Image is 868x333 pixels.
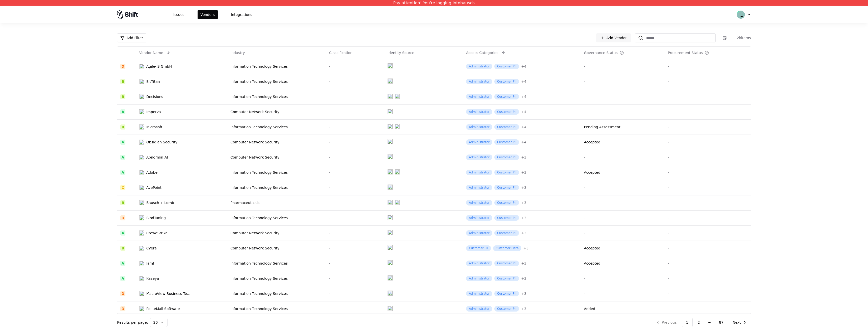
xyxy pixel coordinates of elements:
div: Information Technology Services [230,170,323,175]
div: PoliteMail Software [146,306,180,311]
div: MacroView Business Technology [146,291,192,296]
div: Added [584,306,595,311]
img: Adobe [139,170,144,175]
div: Customer PII [494,276,519,281]
div: - [668,140,748,145]
div: 2k items [731,35,751,40]
button: +4 [521,64,526,69]
button: +3 [521,155,526,160]
button: Issues [170,10,187,19]
div: + 3 [521,291,526,296]
button: Next [728,318,751,327]
div: Administrator [466,139,492,145]
div: Administrator [466,155,492,160]
div: - [668,246,748,251]
img: entra.microsoft.com [388,215,393,220]
div: - [668,200,748,205]
img: entra.microsoft.com [388,109,393,114]
div: - [584,109,662,114]
div: - [668,124,748,130]
a: Add Vendor [596,33,631,42]
button: Integrations [228,10,255,19]
div: Administrator [466,200,492,206]
div: Administrator [466,170,492,175]
button: Add Filter [117,33,146,42]
button: +3 [521,306,526,311]
div: Information Technology Services [230,185,323,190]
div: - [584,276,662,281]
div: Information Technology Services [230,261,323,266]
div: - [668,170,748,175]
div: - [329,170,381,175]
div: + 3 [521,200,526,205]
div: + 3 [521,185,526,190]
div: Obsidian Security [146,140,177,145]
div: Microsoft [146,124,162,130]
button: +4 [521,140,526,145]
div: Customer PII [494,185,519,190]
div: Customer PII [494,64,519,69]
div: + 3 [521,306,526,311]
button: +3 [523,246,529,251]
img: entra.microsoft.com [388,245,393,250]
div: Administrator [466,94,492,99]
div: + 3 [521,170,526,175]
div: B [120,246,125,251]
div: Governance Status [584,50,618,55]
button: +4 [521,124,526,130]
div: D [120,215,125,220]
button: +3 [521,291,526,296]
div: BindTuning [146,215,166,220]
div: Information Technology Services [230,215,323,220]
div: - [329,276,381,281]
button: 1 [682,318,693,327]
button: +4 [521,79,526,84]
div: - [329,185,381,190]
img: Bausch + Lomb [139,200,144,205]
img: Jamf [139,261,144,266]
img: microsoft365.com [395,94,400,99]
div: Administrator [466,64,492,69]
button: 2 [694,318,704,327]
div: - [584,94,662,99]
img: Agile-IS GmbH [139,64,144,69]
div: Identity Source [388,50,414,55]
div: Administrator [466,124,492,130]
div: - [668,109,748,114]
div: - [668,276,748,281]
div: Information Technology Services [230,306,323,311]
div: Accepted [584,246,600,251]
div: A [120,170,125,175]
img: Imperva [139,109,144,114]
img: entra.microsoft.com [388,275,393,280]
div: Computer Network Security [230,140,323,145]
img: Obsidian Security [139,140,144,145]
div: A [120,109,125,114]
img: entra.microsoft.com [388,230,393,235]
div: - [329,64,381,69]
div: Customer PII [494,291,519,296]
div: Customer PII [494,79,519,84]
img: microsoft365.com [395,200,400,205]
div: - [329,291,381,296]
button: +3 [521,261,526,266]
img: entra.microsoft.com [388,79,393,84]
img: entra.microsoft.com [388,200,393,205]
img: BindTuning [139,215,144,220]
div: Information Technology Services [230,276,323,281]
img: MacroView Business Technology [139,291,144,296]
button: Vendors [198,10,218,19]
div: - [329,124,381,130]
img: entra.microsoft.com [388,291,393,296]
div: Customer PII [494,215,519,221]
div: Imperva [146,109,161,114]
img: entra.microsoft.com [388,169,393,174]
img: Cyera [139,246,144,251]
div: Information Technology Services [230,64,323,69]
div: Cyera [146,246,157,251]
div: Customer PII [494,109,519,115]
div: - [329,215,381,220]
div: AvePoint [146,185,161,190]
img: entra.microsoft.com [388,306,393,311]
div: - [584,64,662,69]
